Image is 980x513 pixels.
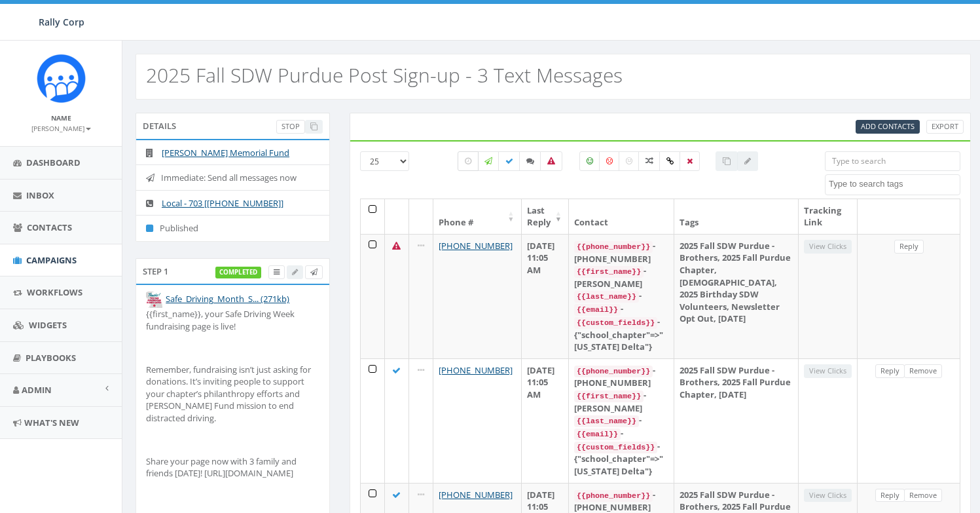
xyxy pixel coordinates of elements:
[27,286,82,298] span: Workflows
[522,234,569,358] td: [DATE] 11:05 AM
[825,151,960,171] input: Type to search
[574,490,653,502] code: {{phone_number}}
[579,151,600,171] label: Positive
[31,122,91,134] a: [PERSON_NAME]
[39,16,84,28] span: Rally Corp
[166,293,289,305] a: Safe_Driving_Month_S... (271kb)
[458,151,479,171] label: Pending
[574,265,668,290] div: - [PERSON_NAME]
[861,121,915,131] span: CSV files only
[522,199,569,234] th: Last Reply: activate to sort column ascending
[439,489,513,501] a: [PHONE_NUMBER]
[574,414,668,427] div: -
[26,352,76,364] span: Playbooks
[136,164,329,191] li: Immediate: Send all messages now
[574,316,668,353] div: - {"school_chapter"=>"[US_STATE] Delta"}
[574,390,644,402] code: {{first_name}}
[146,455,319,480] p: Share your page now with 3 family and friends [DATE]! [URL][DOMAIN_NAME]
[519,151,541,171] label: Replied
[146,224,160,233] i: Published
[599,151,620,171] label: Negative
[162,197,283,209] a: Local - 703 [[PHONE_NUMBER]]
[162,147,289,159] a: [PERSON_NAME] Memorial Fund
[574,290,668,303] div: -
[310,267,318,276] span: Send Test Message
[477,151,499,171] label: Sending
[146,174,161,182] i: Immediate: Send all messages now
[498,151,520,171] label: Delivered
[875,364,905,378] a: Reply
[136,258,330,284] div: Step 1
[276,120,305,134] a: Stop
[574,303,668,316] div: -
[574,389,668,414] div: - [PERSON_NAME]
[674,199,799,234] th: Tags
[799,199,858,234] th: Tracking Link
[31,124,91,133] small: [PERSON_NAME]
[51,113,71,123] small: Name
[574,241,653,253] code: {{phone_number}}
[26,189,54,201] span: Inbox
[659,151,681,171] label: Link Clicked
[829,178,960,190] textarea: Search
[574,240,668,265] div: - [PHONE_NUMBER]
[574,364,668,389] div: - [PHONE_NUMBER]
[674,358,799,483] td: 2025 Fall SDW Purdue - Brothers, 2025 Fall Purdue Chapter, [DATE]
[136,215,329,241] li: Published
[29,319,67,331] span: Widgets
[146,364,319,425] p: Remember, fundraising isn’t just asking for donations. It’s inviting people to support your chapt...
[619,151,640,171] label: Neutral
[24,417,79,428] span: What's New
[680,151,700,171] label: Removed
[574,442,657,453] code: {{custom_fields}}
[540,151,562,171] label: Bounced
[26,254,77,266] span: Campaigns
[574,366,653,377] code: {{phone_number}}
[904,489,942,503] a: Remove
[574,440,668,478] div: - {"school_chapter"=>"[US_STATE] Delta"}
[574,428,621,440] code: {{email}}
[574,291,639,303] code: {{last_name}}
[856,120,920,134] a: Add Contacts
[136,113,330,139] div: Details
[674,234,799,358] td: 2025 Fall SDW Purdue - Brothers, 2025 Fall Purdue Chapter, [DEMOGRAPHIC_DATA], 2025 Birthday SDW ...
[574,266,644,278] code: {{first_name}}
[638,151,661,171] label: Mixed
[875,489,905,503] a: Reply
[27,221,72,233] span: Contacts
[904,364,942,378] a: Remove
[146,64,623,86] h2: 2025 Fall SDW Purdue Post Sign-up - 3 Text Messages
[574,304,621,316] code: {{email}}
[522,358,569,483] td: [DATE] 11:05 AM
[439,364,513,376] a: [PHONE_NUMBER]
[274,267,280,276] span: View Campaign Delivery Statistics
[26,157,81,168] span: Dashboard
[215,267,261,278] label: completed
[574,415,639,427] code: {{last_name}}
[146,308,319,332] p: {{first_name}}, your Safe Driving Week fundraising page is live!
[37,54,86,103] img: Icon_1.png
[433,199,522,234] th: Phone #: activate to sort column ascending
[861,121,915,131] span: Add Contacts
[574,317,657,329] code: {{custom_fields}}
[894,240,924,254] a: Reply
[569,199,674,234] th: Contact
[22,384,52,396] span: Admin
[439,240,513,252] a: [PHONE_NUMBER]
[574,427,668,440] div: -
[926,120,964,134] a: Export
